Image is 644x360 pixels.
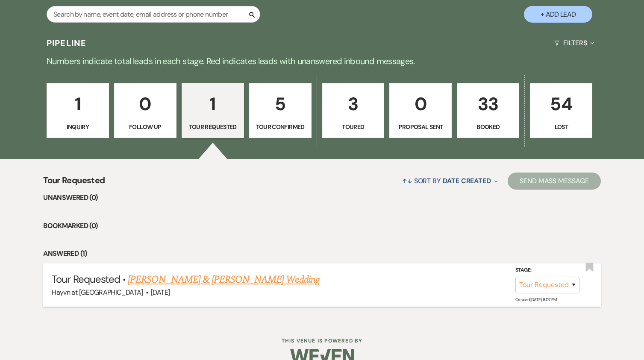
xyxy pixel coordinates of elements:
[524,6,592,23] button: + Add Lead
[395,90,446,118] p: 0
[52,90,103,118] p: 1
[114,83,176,138] a: 0Follow Up
[52,288,143,297] span: Hayvn at [GEOGRAPHIC_DATA]
[15,54,630,68] p: Numbers indicate total leads in each stage. Red indicates leads with unanswered inbound messages.
[182,83,244,138] a: 1Tour Requested
[43,220,600,231] li: Bookmarked (0)
[255,90,306,118] p: 5
[249,83,312,138] a: 5Tour Confirmed
[128,272,319,287] a: [PERSON_NAME] & [PERSON_NAME] Wedding
[535,90,587,118] p: 54
[508,173,601,190] button: Send Mass Message
[551,32,597,54] button: Filters
[43,248,600,259] li: Answered (1)
[402,176,412,185] span: ↑↓
[47,6,260,23] input: Search by name, event date, email address or phone number
[462,90,514,118] p: 33
[530,83,592,138] a: 54Lost
[389,83,452,138] a: 0Proposal Sent
[328,122,379,132] p: Toured
[515,266,579,275] label: Stage:
[395,122,446,132] p: Proposal Sent
[47,37,87,49] h3: Pipeline
[462,122,514,132] p: Booked
[328,90,379,118] p: 3
[52,272,120,286] span: Tour Requested
[457,83,519,138] a: 33Booked
[43,174,105,192] span: Tour Requested
[43,192,600,203] li: Unanswered (0)
[120,90,171,118] p: 0
[515,297,557,302] span: Created: [DATE] 8:07 PM
[120,122,171,132] p: Follow Up
[443,176,491,185] span: Date Created
[535,122,587,132] p: Lost
[255,122,306,132] p: Tour Confirmed
[399,170,501,192] button: Sort By Date Created
[187,122,238,132] p: Tour Requested
[187,90,238,118] p: 1
[322,83,385,138] a: 3Toured
[52,122,103,132] p: Inquiry
[47,83,109,138] a: 1Inquiry
[151,288,170,297] span: [DATE]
